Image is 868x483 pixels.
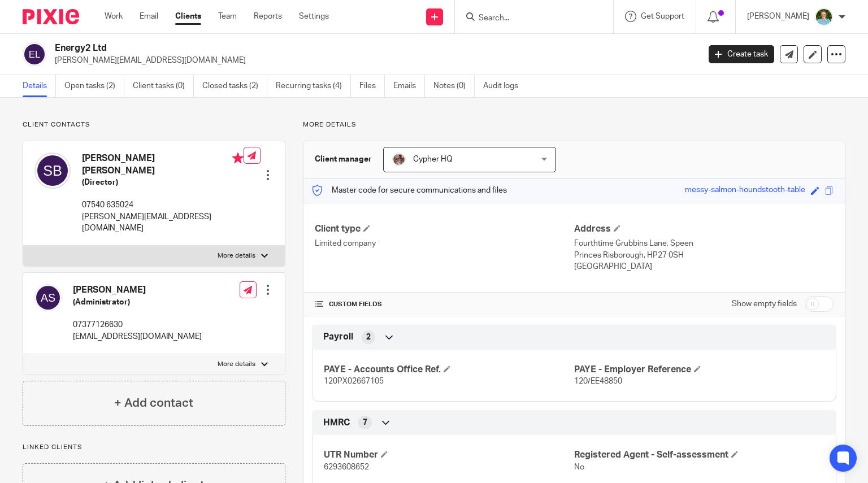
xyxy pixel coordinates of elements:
[175,11,201,22] a: Clients
[641,12,684,20] span: Get Support
[82,177,244,188] h5: (Director)
[218,251,255,260] p: More details
[315,154,372,165] h3: Client manager
[392,153,406,166] img: A9EA1D9F-5CC4-4D49-85F1-B1749FAF3577.jpeg
[574,238,834,249] p: Fourthtime Grubbins Lane, Speen
[303,120,845,129] p: More details
[299,11,329,22] a: Settings
[324,364,574,376] h4: PAYE - Accounts Office Ref.
[133,75,194,97] a: Client tasks (0)
[574,223,834,235] h4: Address
[34,153,71,189] img: svg%3E
[574,449,824,461] h4: Registered Agent - Self-assessment
[23,443,285,452] p: Linked clients
[276,75,351,97] a: Recurring tasks (4)
[685,184,805,197] div: messy-salmon-houndstooth-table
[366,332,371,343] span: 2
[218,360,255,369] p: More details
[574,250,834,261] p: Princes Risborough, HP27 0SH
[574,364,824,376] h4: PAYE - Employer Reference
[574,463,584,471] span: No
[82,211,244,234] p: [PERSON_NAME][EMAIL_ADDRESS][DOMAIN_NAME]
[433,75,475,97] a: Notes (0)
[73,319,202,330] p: 07377126630
[815,8,833,26] img: U9kDOIcY.jpeg
[23,42,46,66] img: svg%3E
[315,300,574,309] h4: CUSTOM FIELDS
[218,11,237,22] a: Team
[312,185,507,196] p: Master code for secure communications and files
[709,45,774,63] a: Create task
[324,377,384,385] span: 120PX02667105
[393,75,425,97] a: Emails
[34,284,62,311] img: svg%3E
[105,11,123,22] a: Work
[574,261,834,272] p: [GEOGRAPHIC_DATA]
[363,417,367,428] span: 7
[359,75,385,97] a: Files
[140,11,158,22] a: Email
[82,153,244,177] h4: [PERSON_NAME] [PERSON_NAME]
[413,155,453,163] span: Cypher HQ
[478,14,579,24] input: Search
[23,75,56,97] a: Details
[323,417,350,429] span: HMRC
[23,120,285,129] p: Client contacts
[73,331,202,342] p: [EMAIL_ADDRESS][DOMAIN_NAME]
[232,153,244,164] i: Primary
[73,284,202,296] h4: [PERSON_NAME]
[254,11,282,22] a: Reports
[23,9,79,24] img: Pixie
[114,394,193,412] h4: + Add contact
[73,297,202,308] h5: (Administrator)
[315,238,574,249] p: Limited company
[55,42,565,54] h2: Energy2 Ltd
[747,11,809,22] p: [PERSON_NAME]
[324,463,369,471] span: 6293608652
[202,75,267,97] a: Closed tasks (2)
[55,55,692,66] p: [PERSON_NAME][EMAIL_ADDRESS][DOMAIN_NAME]
[574,377,622,385] span: 120/EE48850
[64,75,124,97] a: Open tasks (2)
[82,199,244,211] p: 07540 635024
[323,331,353,343] span: Payroll
[483,75,527,97] a: Audit logs
[324,449,574,461] h4: UTR Number
[315,223,574,235] h4: Client type
[732,298,797,310] label: Show empty fields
